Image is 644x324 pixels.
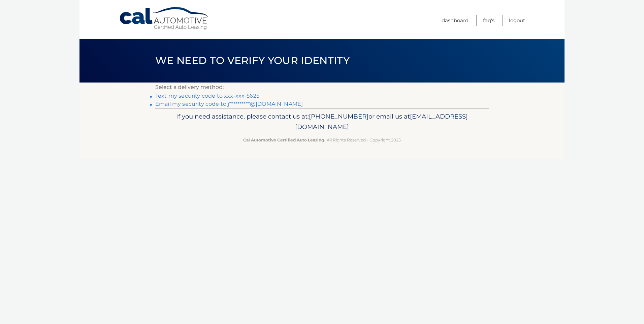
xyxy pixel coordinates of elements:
[483,15,494,26] a: FAQ's
[442,15,469,26] a: Dashboard
[155,93,259,99] a: Text my security code to xxx-xxx-5625
[160,136,484,143] p: - All Rights Reserved - Copyright 2025
[155,83,489,92] p: Select a delivery method:
[509,15,525,26] a: Logout
[155,101,303,107] a: Email my security code to j**********@[DOMAIN_NAME]
[160,111,484,133] p: If you need assistance, please contact us at: or email us at
[155,54,350,67] span: We need to verify your identity
[119,7,210,31] a: Cal Automotive
[243,137,324,142] strong: Cal Automotive Certified Auto Leasing
[309,112,368,120] span: [PHONE_NUMBER]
